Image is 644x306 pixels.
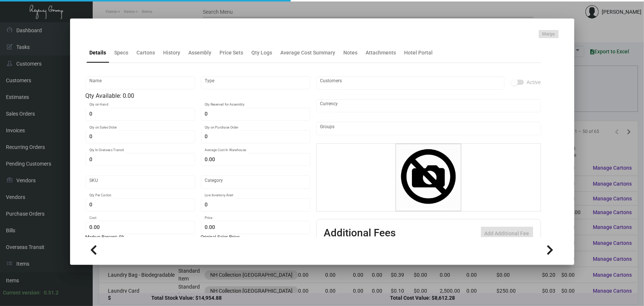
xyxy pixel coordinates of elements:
div: Current version: [3,289,41,297]
div: Qty Logs [252,49,273,57]
div: Price Sets [220,49,244,57]
span: Active [527,78,541,87]
input: Add new.. [320,126,537,132]
button: Merge [539,30,559,38]
div: History [164,49,181,57]
span: Add Additional Fee [485,230,529,236]
input: Add new.. [320,80,501,86]
div: Specs [115,49,129,57]
div: Notes [344,49,358,57]
div: 0.51.2 [44,289,59,297]
button: Add Additional Fee [481,227,533,240]
div: Qty Available: 0.00 [86,92,310,100]
div: Assembly [189,49,212,57]
div: Attachments [366,49,396,57]
div: Average Cost Summary [281,49,336,57]
div: Details [90,49,106,57]
span: Merge [542,31,555,37]
div: Hotel Portal [404,49,433,57]
div: Cartons [137,49,155,57]
h2: Additional Fees [324,227,396,240]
